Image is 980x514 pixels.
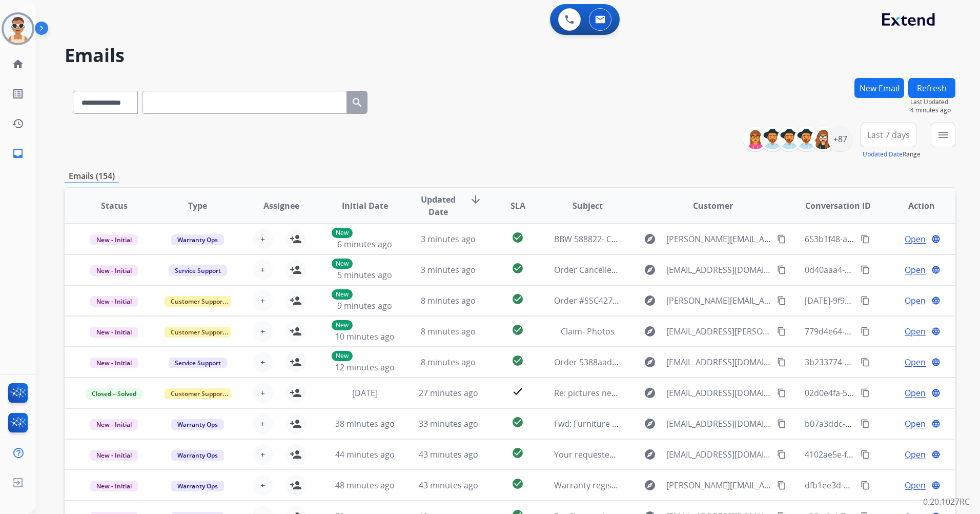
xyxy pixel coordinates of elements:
[777,481,786,490] mat-icon: content_copy
[905,448,926,461] span: Open
[335,362,395,373] span: 12 minutes ago
[666,294,771,307] span: [PERSON_NAME][EMAIL_ADDRESS][DOMAIN_NAME]
[828,127,852,151] div: +87
[253,321,273,342] button: +
[421,295,476,306] span: 8 minutes ago
[12,147,24,160] mat-icon: inbox
[666,325,771,338] span: [EMAIL_ADDRESS][PERSON_NAME][DOMAIN_NAME]
[644,325,656,338] mat-icon: explore
[666,233,771,245] span: [PERSON_NAME][EMAIL_ADDRESS][DOMAIN_NAME]
[253,475,273,496] button: +
[419,387,478,399] span: 27 minutes ago
[931,481,941,490] mat-icon: language
[805,295,944,306] span: [DATE]-9f93-4f31-8d0c-f3bb1fbc0114
[90,419,138,430] span: New - Initial
[908,78,955,98] button: Refresh
[421,264,476,275] span: 3 minutes ago
[335,480,395,491] span: 48 minutes ago
[290,233,302,245] mat-icon: person_add
[644,418,656,430] mat-icon: explore
[260,294,265,307] span: +
[867,133,910,137] span: Last 7 days
[337,300,392,311] span: 9 minutes ago
[419,480,478,491] span: 43 minutes ago
[415,193,461,218] span: Updated Date
[421,233,476,245] span: 3 minutes ago
[666,418,771,430] span: [EMAIL_ADDRESS][DOMAIN_NAME]
[290,479,302,491] mat-icon: person_add
[777,296,786,305] mat-icon: content_copy
[554,449,700,460] span: Your requested Mattress Firm receipt
[512,324,524,336] mat-icon: check_circle
[861,419,870,428] mat-icon: content_copy
[90,327,138,338] span: New - Initial
[931,265,941,274] mat-icon: language
[805,326,960,337] span: 779d4e64-bdf3-4c89-8bf3-e8bc7c05745d
[554,295,826,306] span: Order #SSC4274 / Contract ID f9d51897-5664-4736-8d65-9da7875a2f48
[169,265,227,276] span: Service Support
[554,233,686,245] span: BBW 588822- CONTRACT REQUEST
[260,479,265,491] span: +
[263,200,299,212] span: Assignee
[512,231,524,244] mat-icon: check_circle
[171,419,224,430] span: Warranty Ops
[805,449,958,460] span: 4102ae5e-fe7f-4ebe-92a7-c8192e293035
[644,479,656,491] mat-icon: explore
[337,269,392,281] span: 5 minutes ago
[931,296,941,305] mat-icon: language
[335,449,395,460] span: 44 minutes ago
[905,479,926,491] span: Open
[805,418,959,429] span: b07a3ddc-8c37-4e98-bc9b-05cc0f7d3f58
[512,354,524,367] mat-icon: check_circle
[554,480,638,491] span: Warranty registration
[512,385,524,398] mat-icon: check
[169,358,227,368] span: Service Support
[260,325,265,338] span: +
[332,289,353,300] p: New
[931,419,941,428] mat-icon: language
[253,290,273,311] button: +
[905,294,926,307] span: Open
[90,296,138,307] span: New - Initial
[861,265,870,274] mat-icon: content_copy
[861,234,870,244] mat-icon: content_copy
[644,294,656,307] mat-icon: explore
[171,481,224,491] span: Warranty Ops
[872,188,955,224] th: Action
[905,233,926,245] span: Open
[253,413,273,434] button: +
[666,479,771,491] span: [PERSON_NAME][EMAIL_ADDRESS][PERSON_NAME][DOMAIN_NAME]
[342,200,388,212] span: Initial Date
[290,325,302,338] mat-icon: person_add
[905,264,926,276] span: Open
[90,265,138,276] span: New - Initial
[512,262,524,274] mat-icon: check_circle
[861,388,870,398] mat-icon: content_copy
[861,450,870,459] mat-icon: content_copy
[777,419,786,428] mat-icon: content_copy
[777,388,786,398] mat-icon: content_copy
[260,387,265,399] span: +
[253,260,273,280] button: +
[644,356,656,368] mat-icon: explore
[805,200,871,212] span: Conversation ID
[805,357,959,368] span: 3b233774-38d1-4eae-8b90-74981cf884f5
[188,200,207,212] span: Type
[512,478,524,490] mat-icon: check_circle
[12,58,24,70] mat-icon: home
[335,331,395,342] span: 10 minutes ago
[260,448,265,461] span: +
[777,450,786,459] mat-icon: content_copy
[332,228,353,238] p: New
[937,129,949,141] mat-icon: menu
[290,264,302,276] mat-icon: person_add
[65,45,955,66] h2: Emails
[923,496,970,508] p: 0.20.1027RC
[90,450,138,461] span: New - Initial
[90,358,138,368] span: New - Initial
[90,234,138,245] span: New - Initial
[260,418,265,430] span: +
[12,117,24,130] mat-icon: history
[905,418,926,430] span: Open
[861,358,870,367] mat-icon: content_copy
